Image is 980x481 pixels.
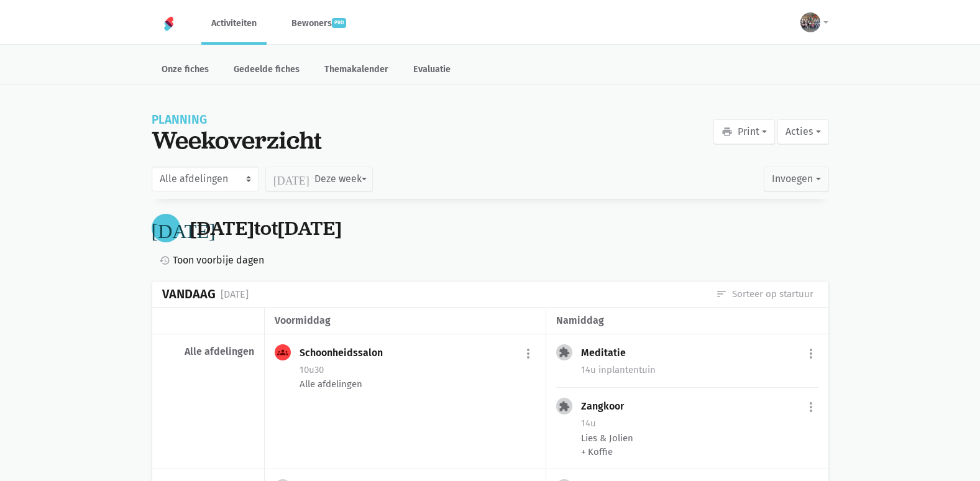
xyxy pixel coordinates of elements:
div: tot [190,217,342,240]
div: [DATE] [221,286,249,303]
i: [DATE] [273,173,309,185]
span: 14u [581,364,596,375]
button: Acties [777,119,828,144]
a: Onze fiches [152,57,219,84]
div: Alle afdelingen [162,346,254,358]
button: Invoegen [764,167,828,191]
a: Activiteiten [201,2,267,44]
div: Weekoverzicht [152,126,322,154]
a: Evaluatie [403,57,460,84]
span: in [598,364,607,375]
span: 10u30 [300,364,324,375]
i: groups [277,347,288,358]
span: pro [332,18,346,28]
div: Meditatie [581,347,636,359]
span: plantentuin [598,364,656,375]
i: extension [559,347,570,358]
a: Toon voorbije dagen [154,252,264,268]
a: Bewonerspro [282,2,356,44]
button: Deze week [265,167,373,191]
i: [DATE] [152,218,216,238]
span: 14u [581,418,596,429]
div: voormiddag [275,313,536,329]
button: Print [713,119,775,144]
i: extension [559,401,570,412]
a: Themakalender [314,57,398,84]
span: [DATE] [278,215,342,241]
div: Zangkoor [581,400,634,413]
div: Schoonheidssalon [300,347,393,359]
div: Alle afdelingen [300,377,536,391]
i: history [159,255,170,266]
a: Sorteer op startuur [716,287,813,301]
span: Toon voorbije dagen [173,252,264,268]
div: Vandaag [162,287,216,301]
i: print [721,126,733,137]
div: Planning [152,114,322,126]
span: [DATE] [190,215,254,241]
i: sort [716,288,727,300]
div: namiddag [556,313,818,329]
div: Lies & Jolien + Koffie [581,431,818,459]
a: Gedeelde fiches [224,57,309,84]
img: Home [162,16,176,31]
